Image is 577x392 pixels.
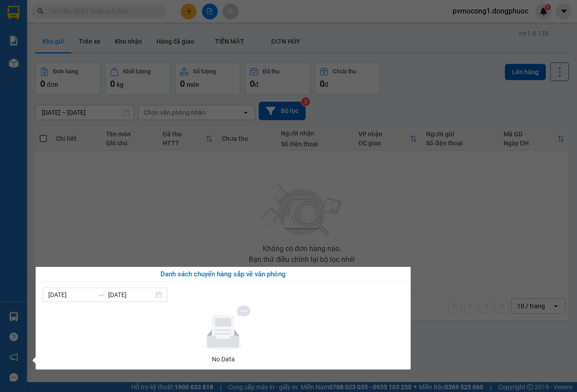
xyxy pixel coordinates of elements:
[97,291,105,298] span: swap-right
[46,354,400,364] div: No Data
[43,269,403,280] div: Danh sách chuyến hàng sắp về văn phòng
[97,291,105,298] span: to
[48,290,94,300] input: Từ ngày
[108,290,154,300] input: Đến ngày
